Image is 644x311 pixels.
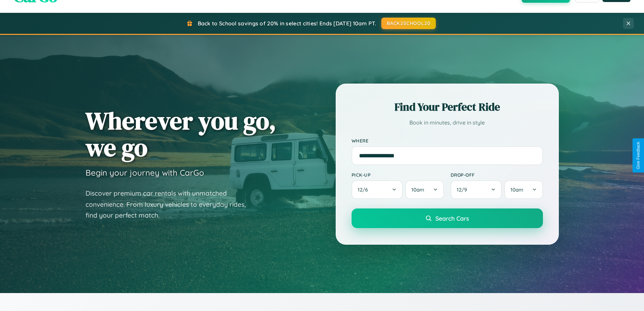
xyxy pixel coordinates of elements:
label: Where [352,138,543,143]
label: Drop-off [451,172,543,178]
span: Back to School savings of 20% in select cities! Ends [DATE] 10am PT. [198,20,376,27]
label: Pick-up [352,172,444,178]
button: 10am [504,180,543,199]
button: 10am [405,180,444,199]
span: 10am [510,186,523,193]
button: 12/6 [352,180,403,199]
h3: Begin your journey with CarGo [86,168,204,178]
button: BACK2SCHOOL20 [381,18,436,29]
div: Give Feedback [636,142,641,169]
button: Search Cars [352,208,543,228]
span: Search Cars [435,215,469,222]
span: 12 / 9 [457,186,470,193]
span: 12 / 6 [358,186,371,193]
p: Discover premium car rentals with unmatched convenience. From luxury vehicles to everyday rides, ... [86,188,255,221]
h2: Find Your Perfect Ride [352,99,543,114]
button: 12/9 [451,180,502,199]
span: 10am [411,186,424,193]
p: Book in minutes, drive in style [352,118,543,128]
h1: Wherever you go, we go [86,107,276,161]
